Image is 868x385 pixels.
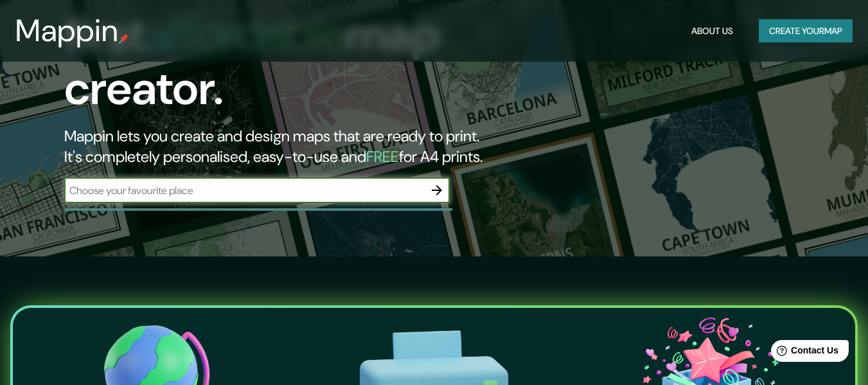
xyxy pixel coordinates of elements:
iframe: Help widget launcher [754,335,854,371]
h2: Mappin lets you create and design maps that are ready to print. It's completely personalised, eas... [64,126,499,167]
button: About Us [686,19,738,43]
button: Create yourmap [759,19,853,43]
input: Choose your favourite place [64,183,424,198]
h5: FREE [366,147,399,166]
h3: Mappin [15,13,119,49]
img: mappin-pin [119,33,129,44]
